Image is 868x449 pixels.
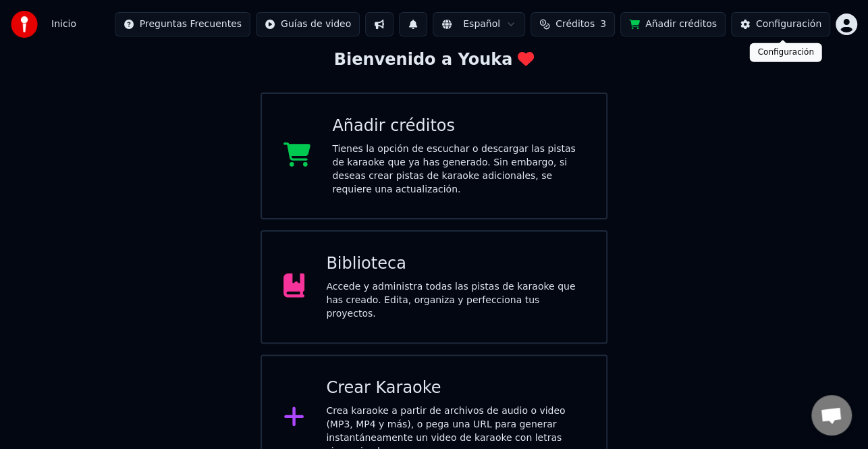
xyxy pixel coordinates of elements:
span: Inicio [51,18,76,31]
nav: breadcrumb [51,18,76,31]
div: Configuración [756,18,821,31]
div: Añadir créditos [332,115,585,137]
div: Biblioteca [326,253,585,275]
button: Créditos3 [531,12,615,36]
span: Créditos [555,18,595,31]
div: Tienes la opción de escuchar o descargar las pistas de karaoke que ya has generado. Sin embargo, ... [332,142,585,196]
div: Bienvenido a Youka [334,49,535,71]
button: Añadir créditos [620,12,726,36]
button: Preguntas Frecuentes [115,12,250,36]
div: Accede y administra todas las pistas de karaoke que has creado. Edita, organiza y perfecciona tus... [326,280,585,321]
img: youka [11,11,38,38]
div: Crear Karaoke [326,377,585,399]
button: Guías de video [256,12,360,36]
div: Configuración [749,43,821,62]
span: 3 [600,18,606,31]
button: Configuración [731,12,830,36]
div: Chat abierto [811,395,852,435]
